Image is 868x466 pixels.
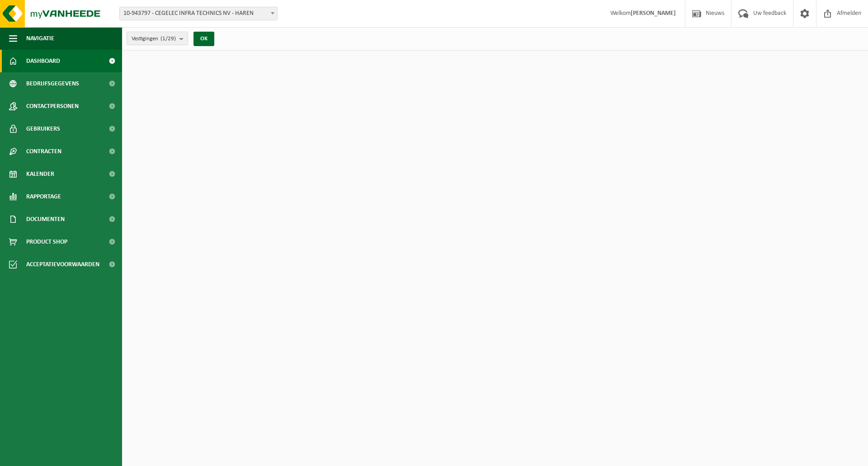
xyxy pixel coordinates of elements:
span: Rapportage [26,185,61,208]
button: OK [193,32,214,46]
span: Kalender [26,163,54,185]
button: Vestigingen(1/29) [127,32,188,45]
strong: [PERSON_NAME] [631,10,676,17]
span: Bedrijfsgegevens [26,72,79,95]
span: Product Shop [26,231,67,253]
span: Contactpersonen [26,95,79,118]
span: Acceptatievoorwaarden [26,253,99,276]
span: Vestigingen [132,32,176,46]
span: 10-943797 - CEGELEC INFRA TECHNICS NV - HAREN [120,7,277,20]
count: (1/29) [160,36,176,42]
span: Dashboard [26,50,60,72]
span: 10-943797 - CEGELEC INFRA TECHNICS NV - HAREN [119,7,278,20]
span: Navigatie [26,27,54,50]
span: Documenten [26,208,65,231]
span: Gebruikers [26,118,60,140]
span: Contracten [26,140,61,163]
